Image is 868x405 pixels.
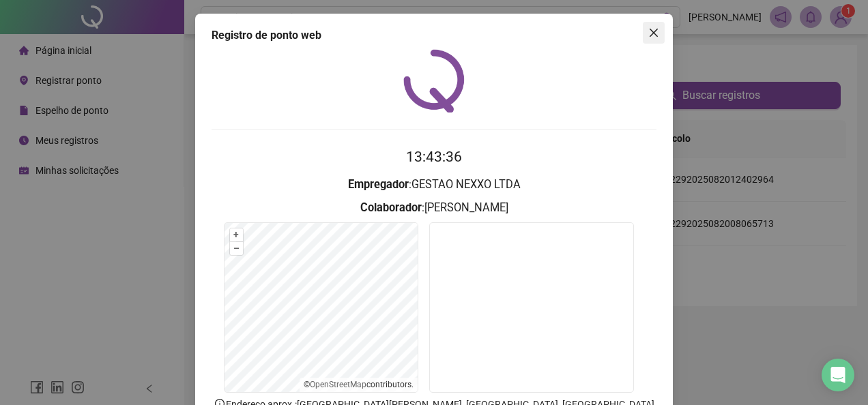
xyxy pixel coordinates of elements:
div: Open Intercom Messenger [822,359,854,391]
h3: : [PERSON_NAME] [212,199,656,217]
strong: Empregador [348,178,409,191]
a: OpenStreetMap [310,380,366,389]
button: – [230,242,243,255]
button: Close [643,22,665,44]
img: QRPoint [403,49,465,112]
div: Registro de ponto web [212,27,656,44]
time: 13:43:36 [406,149,462,165]
h3: : GESTAO NEXXO LTDA [212,176,656,194]
strong: Colaborador [360,201,422,214]
button: + [230,228,243,241]
span: close [648,27,659,38]
li: © contributors. [304,380,414,389]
